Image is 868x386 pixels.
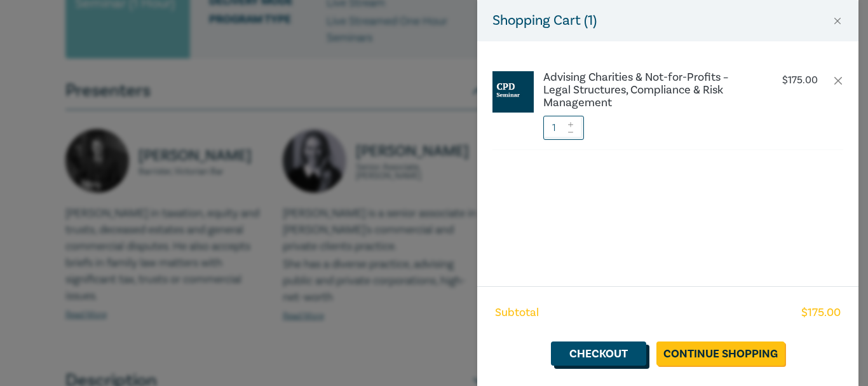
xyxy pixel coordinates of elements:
[656,341,785,366] a: Continue Shopping
[495,305,539,321] span: Subtotal
[832,15,843,27] button: Close
[782,74,818,86] p: $ 175.00
[543,71,754,109] a: Advising Charities & Not-for-Profits – Legal Structures, Compliance & Risk Management
[492,71,534,113] img: CPD%20Seminar.jpg
[801,305,841,321] span: $ 175.00
[551,341,646,366] a: Checkout
[492,10,597,31] h5: Shopping Cart ( 1 )
[543,116,584,140] input: 1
